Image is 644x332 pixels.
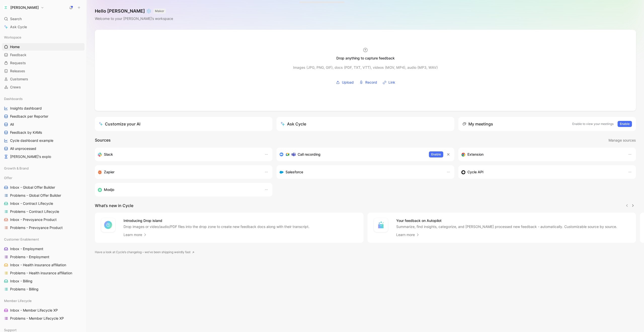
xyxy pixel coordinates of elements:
a: Feedback [2,51,85,59]
div: Welcome to your [PERSON_NAME]’s workspace [95,16,173,22]
img: Alan [3,5,8,10]
a: Inbox - Employment [2,245,85,253]
h3: Zapier [104,169,114,175]
h4: Your feedback on Autopilot [396,218,617,224]
span: Ask Cycle [10,24,27,30]
a: Requests [2,59,85,67]
div: Customer EnablementInbox - EmploymentProblems - EmploymentInbox - Health insurance affiliationPro... [2,236,85,293]
button: Upload [334,79,355,86]
h3: Salesforce [286,169,303,175]
span: Feedback by KAMs [10,130,42,135]
a: Home [2,43,85,51]
div: Images (JPG, PNG, GIF), docs (PDF, TXT, VTT), videos (MOV, MP4), audio (MP3, WAV) [293,64,438,71]
a: Inbox - Global Offer Builder [2,184,85,191]
span: Crews [10,85,21,90]
div: Capture feedback from thousands of sources with Zapier (survey results, recordings, sheets, etc). [98,169,259,175]
span: All unprocessed [10,146,36,151]
button: Manage sources [608,137,636,144]
a: Feedback per Reporter [2,113,85,120]
div: Growth & Brand [2,164,85,172]
a: Problems - Billing [2,285,85,293]
span: Inbox - Member Lifecycle XP [10,308,58,313]
span: Link [388,79,395,85]
h3: Cycle API [467,169,484,175]
span: Problems - Global Offer Builder [10,193,61,198]
span: Home [10,44,20,49]
span: Offer [4,175,12,180]
div: Sync customers & send feedback from custom sources. Get inspired by our favorite use case [461,169,623,175]
span: Problems - Billing [10,287,38,292]
a: Inbox - Billing [2,277,85,285]
p: Summarize, find insights, categorize, and [PERSON_NAME] processed new feedback - automatically. C... [396,224,617,229]
h3: Call recording [298,151,320,157]
span: Enable [431,152,441,157]
a: Problems - Contract Lifecycle [2,208,85,215]
div: Customer Enablement [2,236,85,243]
a: Inbox - Health insurance affiliation [2,261,85,269]
button: Ask Cycle [276,117,454,131]
div: Dashboards [2,95,85,103]
button: Link [381,79,397,86]
a: Crews [2,83,85,91]
div: Ask Cycle [280,121,306,127]
a: Problems - Prevoyance Product [2,224,85,231]
div: Record & transcribe meetings from Zoom, Meet & Teams. [279,151,425,157]
div: Sync your customers, send feedback and get updates in Slack [98,151,259,157]
h3: Slack [104,151,113,157]
a: Learn more [124,232,147,238]
div: Member LifecycleInbox - Member Lifecycle XPProblems - Member Lifecycle XP [2,297,85,322]
span: Problems - Contract Lifecycle [10,209,59,214]
span: Inbox - Health insurance affiliation [10,262,66,268]
span: Workspace [4,35,21,40]
a: Problems - Global Offer Builder [2,192,85,199]
a: Releases [2,67,85,75]
div: Search [2,15,85,23]
span: Inbox - Billing [10,279,32,284]
button: Alan[PERSON_NAME] [2,4,45,11]
button: Enable [429,151,443,157]
h3: Extension [467,151,484,157]
h1: [PERSON_NAME] [10,5,39,10]
div: Drop anything to capture feedback [336,55,395,61]
a: Customers [2,75,85,83]
a: Inbox - Member Lifecycle XP [2,307,85,314]
span: Problems - Prevoyance Product [10,225,63,230]
span: Feedback per Reporter [10,114,48,119]
span: All [10,122,14,127]
button: MAKER [153,9,166,14]
span: Customer Enablement [4,237,39,242]
div: Offer [2,174,85,182]
button: Enable [618,121,632,127]
span: Dashboards [4,96,23,101]
p: Enable to view your meetings [572,121,614,126]
span: Inbox - Global Offer Builder [10,185,55,190]
a: [PERSON_NAME]'s explo [2,153,85,160]
div: Workspace [2,34,85,41]
button: Record [357,79,379,86]
span: Growth & Brand [4,166,29,171]
span: Problems - Health insurance affiliation [10,271,72,276]
span: Inbox - Employment [10,246,43,251]
span: Search [10,16,22,22]
div: Member Lifecycle [2,297,85,305]
div: Growth & Brand [2,164,85,174]
a: All [2,121,85,128]
div: My meetings [462,121,493,127]
span: Customers [10,77,28,82]
a: Problems - Member Lifecycle XP [2,315,85,322]
span: Inbox - Prevoyance Product [10,217,57,222]
a: Problems - Health insurance affiliation [2,269,85,277]
h3: Modjo [104,187,114,193]
span: Member Lifecycle [4,298,32,303]
a: Feedback by KAMs [2,129,85,136]
h2: What’s new in Cycle [95,203,133,209]
span: Manage sources [609,137,636,143]
span: Upload [342,79,354,85]
a: Have a look at Cycle’s changelog – we’ve been shipping weirdly fast [95,250,194,255]
div: Customize your AI [99,121,140,127]
div: Capture feedback from anywhere on the web [461,151,623,157]
span: Problems - Member Lifecycle XP [10,316,64,321]
a: Ask Cycle [2,23,85,31]
span: Problems - Employment [10,254,49,259]
span: Inbox - Contract Lifecycle [10,201,53,206]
